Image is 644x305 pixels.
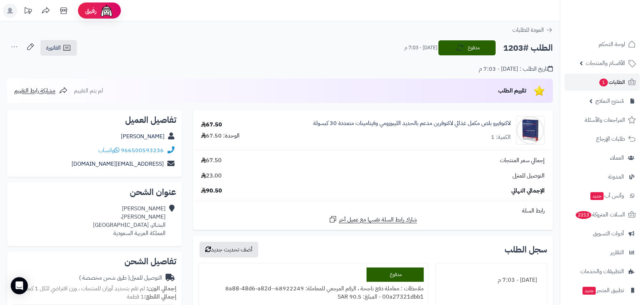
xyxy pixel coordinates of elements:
span: إجمالي سعر المنتجات [500,156,545,165]
a: المراجعات والأسئلة [565,111,640,129]
span: لم يتم التقييم [74,86,103,95]
div: [PERSON_NAME] [PERSON_NAME]، البشائر، [GEOGRAPHIC_DATA] المملكة العربية السعودية [93,205,166,237]
div: رابط السلة [196,207,550,215]
span: الإجمالي النهائي [511,187,545,195]
span: الفاتورة [46,44,61,52]
a: لوحة التحكم [565,36,640,53]
span: مُنشئ النماذج [595,96,624,106]
div: مدفوع [367,267,424,282]
span: جديد [582,287,596,295]
h3: سجل الطلب [505,245,547,254]
a: المدونة [565,168,640,185]
img: logo-2.png [595,5,637,20]
a: [EMAIL_ADDRESS][DOMAIN_NAME] [72,160,164,168]
a: لاكتوفيرو بلص مكمل غذائي لاكتوفرين مدعم بالحديد الليبوزومي وفيتامينات متعددة 30 كبسولة [313,119,511,127]
span: التقارير [610,247,624,257]
div: تاريخ الطلب : [DATE] - 7:03 م [479,65,553,73]
span: تقييم الطلب [498,86,526,95]
span: المراجعات والأسئلة [585,115,625,125]
h2: عنوان الشحن [13,188,176,196]
a: الطلبات1 [565,74,640,91]
span: التوصيل للمنزل [512,172,545,180]
a: تحديثات المنصة [19,4,37,20]
span: شارك رابط السلة نفسها مع عميل آخر [339,216,417,224]
a: التقارير [565,244,640,261]
strong: إجمالي القطع: [144,292,176,301]
span: أدوات التسويق [593,229,624,239]
span: 1 [599,78,608,87]
a: التطبيقات والخدمات [565,263,640,280]
a: العملاء [565,149,640,166]
img: 1757889716-LactoferroPlus%2030%20Capsules-90x90.jpg [516,116,544,145]
a: الفاتورة [40,40,77,56]
small: 1 قطعة [127,292,176,301]
a: العودة للطلبات [512,26,553,34]
div: الوحدة: 67.50 [201,132,240,140]
span: وآتس آب [590,191,624,201]
div: التوصيل للمنزل [79,274,162,282]
span: طلبات الإرجاع [596,134,625,144]
span: العودة للطلبات [512,26,544,34]
span: 90.50 [201,187,222,195]
a: [PERSON_NAME] [121,132,164,141]
div: الكمية: 1 [491,133,511,141]
span: لم تقم بتحديد أوزان للمنتجات ، وزن افتراضي للكل 1 كجم [24,284,145,293]
span: تطبيق المتجر [582,285,624,295]
span: لوحة التحكم [599,39,625,49]
span: 23.00 [201,172,222,180]
span: جديد [590,192,604,200]
div: [DATE] - 7:03 م [440,273,542,287]
span: رفيق [85,6,97,15]
span: السلات المتروكة [575,210,625,220]
span: الأقسام والمنتجات [586,58,625,68]
a: 966500593236 [121,146,164,155]
strong: إجمالي الوزن: [146,284,176,293]
h2: الطلب #1203 [503,41,553,55]
span: 2213 [575,211,592,219]
div: Open Intercom Messenger [11,277,28,294]
a: طلبات الإرجاع [565,130,640,147]
button: أضف تحديث جديد [200,242,258,257]
span: التطبيقات والخدمات [580,266,624,276]
span: المدونة [608,172,624,182]
a: مشاركة رابط التقييم [14,86,68,95]
a: أدوات التسويق [565,225,640,242]
h2: تفاصيل الشحن [13,257,176,266]
img: ai-face.png [99,4,114,18]
a: شارك رابط السلة نفسها مع عميل آخر [329,215,417,224]
span: ( طرق شحن مخصصة ) [79,274,130,282]
button: مدفوع [438,40,496,55]
a: السلات المتروكة2213 [565,206,640,223]
h2: تفاصيل العميل [13,116,176,124]
a: واتساب [98,146,119,155]
span: 67.50 [201,156,222,165]
span: العملاء [610,153,624,163]
a: تطبيق المتجرجديد [565,282,640,299]
span: الطلبات [599,77,625,87]
div: ملاحظات : معاملة دفع ناجحة ، الرقم المرجعي للمعاملة: 68922249-8a88-48d6-a82d-00a27321dbb1 - المبل... [203,282,424,304]
span: مشاركة رابط التقييم [14,86,55,95]
a: وآتس آبجديد [565,187,640,204]
small: [DATE] - 7:03 م [404,44,437,51]
div: 67.50 [201,121,222,129]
